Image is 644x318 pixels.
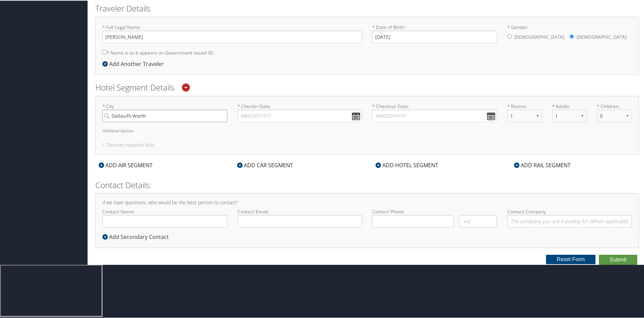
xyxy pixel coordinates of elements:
[102,23,362,42] label: * Full Legal Name
[234,161,296,169] div: ADD CAR SEGMENT
[95,2,639,13] h2: Traveler Details
[102,232,172,240] div: Add Secondary Contact
[597,102,632,109] label: * Children:
[237,102,362,121] label: * Checkin Date:
[372,102,497,121] label: * Checkout Date:
[102,142,632,147] h5: * Denotes required field
[237,109,362,121] input: * Checkin Date:
[507,208,632,227] label: Contact Company
[577,30,626,43] label: [DEMOGRAPHIC_DATA]
[102,200,632,204] h4: If we have questions, who would be the best person to contact?
[95,179,639,190] h2: Contact Details:
[372,109,497,121] input: * Checkout Date:
[552,102,587,109] label: * Adults:
[459,214,497,227] input: .ext
[95,81,639,93] h2: Hotel Segment Details
[102,30,362,42] input: * Full Legal Name
[570,34,574,38] input: * Gender:[DEMOGRAPHIC_DATA][DEMOGRAPHIC_DATA]
[102,208,227,227] label: Contact Name:
[102,59,167,67] div: Add Another Traveler
[237,214,362,227] input: Contact Email:
[507,34,512,38] input: * Gender:[DEMOGRAPHIC_DATA][DEMOGRAPHIC_DATA]
[372,23,497,42] label: * Date of Birth:
[507,214,632,227] input: Contact Company
[102,49,107,54] input: * Name is as it appears on Government issued ID.
[95,161,156,169] div: ADD AIR SEGMENT
[372,208,497,214] label: Contact Phone
[507,23,632,43] label: * Gender:
[102,128,632,132] h6: Additional Options:
[599,254,637,264] button: Submit
[546,254,596,263] button: Reset Form
[372,30,497,42] input: * Date of Birth:
[372,161,442,169] div: ADD HOTEL SEGMENT
[514,30,564,43] label: [DEMOGRAPHIC_DATA]
[102,102,227,121] label: * City
[511,161,574,169] div: ADD RAIL SEGMENT
[102,214,227,227] input: Contact Name:
[237,208,362,227] label: Contact Email:
[102,46,214,58] label: * Name is as it appears on Government issued ID.
[507,102,542,109] label: * Rooms:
